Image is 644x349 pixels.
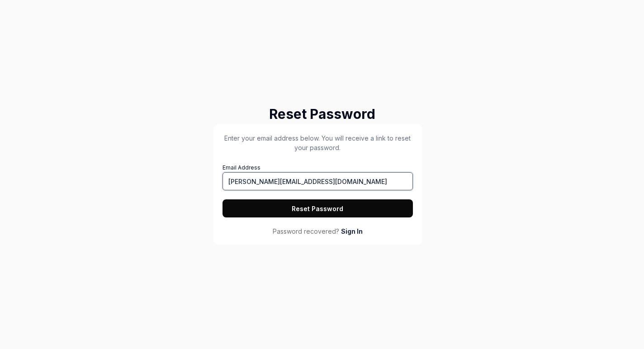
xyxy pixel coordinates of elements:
[213,104,431,124] h2: Reset Password
[223,133,413,152] p: Enter your email address below. You will receive a link to reset your password.
[223,172,413,190] input: Email Address
[223,199,413,217] button: Reset Password
[223,164,413,190] label: Email Address
[341,226,363,236] a: Sign In
[273,226,339,236] span: Password recovered?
